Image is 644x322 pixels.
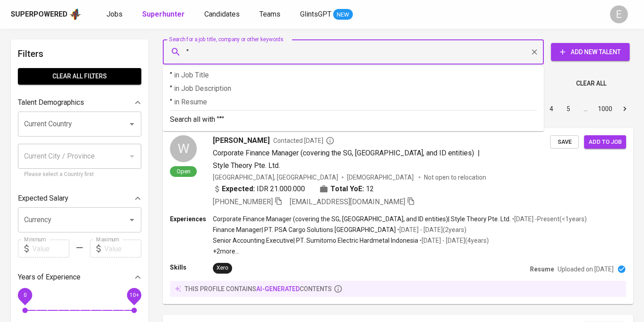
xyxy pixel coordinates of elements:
[11,8,81,21] a: Superpoweredapp logo
[576,78,606,89] span: Clear All
[170,114,537,125] p: Search all with " "
[213,184,305,194] div: IDR 21.000.000
[213,236,418,245] p: Senior Accounting Executive | PT. Sumitomo Electric Hardmetal Indonesia
[142,9,186,20] a: Superhunter
[326,136,335,145] svg: By Batam recruiter
[11,9,68,20] div: Superpowered
[170,70,537,81] p: "
[18,272,80,283] p: Years of Experience
[213,149,474,157] span: Corporate Finance Manager (covering the SG, [GEOGRAPHIC_DATA], and ID entities)
[551,43,630,61] button: Add New Talent
[24,170,135,179] p: Please select a Country first
[333,10,353,19] span: NEW
[347,173,415,182] span: [DEMOGRAPHIC_DATA]
[142,10,185,18] b: Superhunter
[561,102,576,116] button: Go to page 5
[213,247,587,256] p: +2 more ...
[511,215,587,223] p: • [DATE] - Present ( <1 years )
[300,10,331,18] span: GlintsGPT
[126,118,138,130] button: Open
[273,136,335,145] span: Contacted [DATE]
[174,98,207,106] span: in Resume
[558,47,623,58] span: Add New Talent
[544,102,559,116] button: Go to page 4
[174,84,231,93] span: in Job Description
[290,197,405,206] span: [EMAIL_ADDRESS][DOMAIN_NAME]
[424,173,486,182] p: Not open to relocation
[222,184,255,194] b: Expected:
[126,214,138,226] button: Open
[69,8,81,21] img: app logo
[18,268,141,286] div: Years of Experience
[170,97,537,107] p: "
[129,292,139,298] span: 10+
[300,9,353,20] a: GlintsGPT NEW
[610,5,628,23] div: E
[213,135,270,146] span: [PERSON_NAME]
[170,263,213,272] p: Skills
[555,137,574,147] span: Save
[18,47,141,61] h6: Filters
[185,284,332,293] p: this profile contains contents
[528,46,541,58] button: Clear
[104,240,141,258] input: Value
[330,184,364,194] b: Total YoE:
[170,135,197,162] div: W
[174,71,209,79] span: in Job Title
[584,135,626,149] button: Add to job
[558,265,614,274] p: Uploaded on [DATE]
[170,83,537,94] p: "
[418,236,489,245] p: • [DATE] - [DATE] ( 4 years )
[170,215,213,223] p: Experiences
[106,9,124,20] a: Jobs
[106,10,123,18] span: Jobs
[204,10,240,18] span: Candidates
[550,135,579,149] button: Save
[173,167,194,175] span: Open
[204,9,241,20] a: Candidates
[572,75,610,92] button: Clear All
[216,264,229,272] div: Xero
[530,265,554,274] p: Resume
[18,97,84,108] p: Talent Demographics
[32,240,69,258] input: Value
[366,184,374,194] span: 12
[618,102,632,116] button: Go to next page
[595,102,615,116] button: Go to page 1000
[213,173,338,182] div: [GEOGRAPHIC_DATA], [GEOGRAPHIC_DATA]
[18,94,141,112] div: Talent Demographics
[18,189,141,207] div: Expected Salary
[23,292,26,298] span: 0
[396,225,466,234] p: • [DATE] - [DATE] ( 2 years )
[213,197,273,206] span: [PHONE_NUMBER]
[213,215,511,223] p: Corporate Finance Manager (covering the SG, [GEOGRAPHIC_DATA], and ID entities) | Style Theory Pt...
[578,104,593,113] div: …
[18,193,68,204] p: Expected Salary
[213,161,280,170] span: Style Theory Pte. Ltd.
[475,102,633,116] nav: pagination navigation
[478,148,480,159] span: |
[219,115,222,124] b: "
[18,68,141,85] button: Clear All filters
[213,225,396,234] p: Finance Manager | PT. PSA Cargo Solutions [GEOGRAPHIC_DATA]
[259,9,282,20] a: Teams
[25,71,134,82] span: Clear All filters
[256,285,300,292] span: AI-generated
[163,128,633,304] a: WOpen[PERSON_NAME]Contacted [DATE]Corporate Finance Manager (covering the SG, [GEOGRAPHIC_DATA], ...
[589,137,622,147] span: Add to job
[259,10,280,18] span: Teams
